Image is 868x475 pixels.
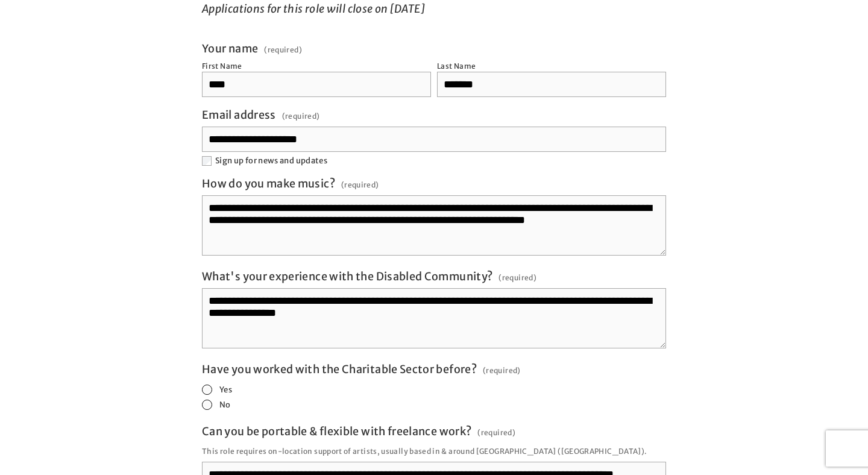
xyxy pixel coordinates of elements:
span: (required) [498,269,536,286]
span: Yes [219,385,232,395]
span: (required) [282,108,320,124]
span: Your name [202,42,258,55]
span: How do you make music? [202,177,335,190]
span: Sign up for news and updates [215,156,327,166]
span: (required) [341,177,379,193]
span: Email address [202,108,276,122]
span: (required) [477,424,515,441]
p: This role requires on-location support of artists, usually based in & around [GEOGRAPHIC_DATA] ([... [202,443,666,459]
span: (required) [264,46,302,54]
span: Can you be portable & flexible with freelance work? [202,424,471,438]
em: Applications for this role will close on [DATE] [202,2,425,16]
div: Last Name [437,61,476,71]
span: Have you worked with the Charitable Sector before? [202,362,477,376]
input: Sign up for news and updates [202,156,212,166]
span: What's your experience with the Disabled Community? [202,269,492,283]
div: First Name [202,61,242,71]
span: (required) [483,362,521,379]
span: No [219,400,231,410]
